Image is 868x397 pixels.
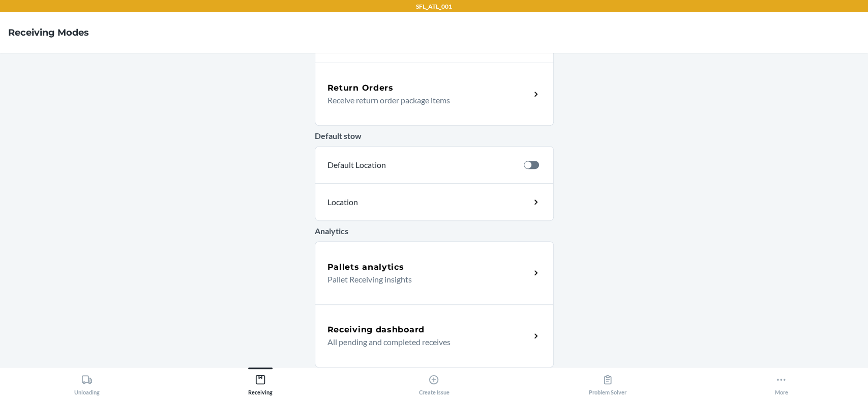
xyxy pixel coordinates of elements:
[327,196,447,208] p: Location
[327,261,404,273] h5: Pallets analytics
[347,367,521,395] button: Create Issue
[774,370,788,395] div: More
[315,304,554,367] a: Receiving dashboardAll pending and completed receives
[74,370,100,395] div: Unloading
[315,225,554,237] p: Analytics
[248,370,273,395] div: Receiving
[315,183,554,221] a: Location
[8,26,89,39] h4: Receiving Modes
[327,273,522,286] p: Pallet Receiving insights
[315,130,554,142] p: Default stow
[521,367,694,395] button: Problem Solver
[327,82,394,94] h5: Return Orders
[315,63,554,126] a: Return OrdersReceive return order package items
[418,370,449,395] div: Create Issue
[327,94,522,106] p: Receive return order package items
[327,336,522,348] p: All pending and completed receives
[173,367,347,395] button: Receiving
[327,159,516,171] p: Default Location
[695,367,868,395] button: More
[315,241,554,304] a: Pallets analyticsPallet Receiving insights
[327,324,425,336] h5: Receiving dashboard
[589,370,626,395] div: Problem Solver
[416,2,452,11] p: SFL_ATL_001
